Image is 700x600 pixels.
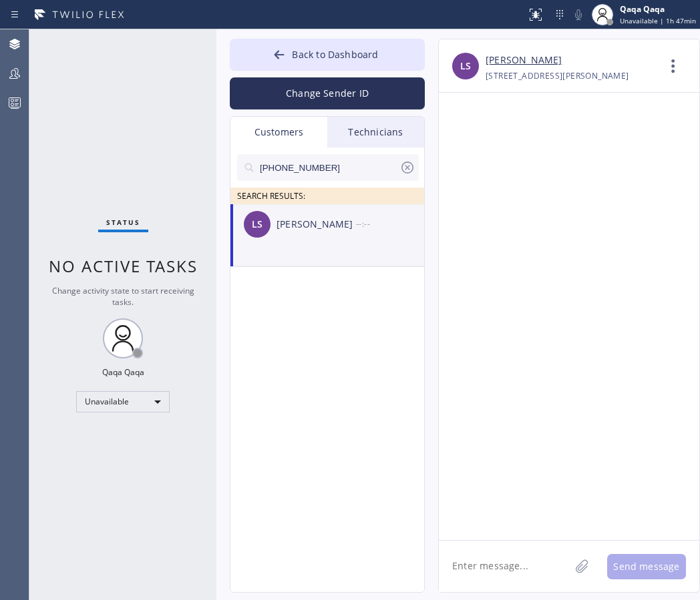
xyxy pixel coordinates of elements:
[106,218,140,227] span: Status
[230,39,425,71] button: Back to Dashboard
[252,217,262,232] span: LS
[327,117,424,147] div: Technicians
[76,391,170,412] div: Unavailable
[237,190,305,202] span: SEARCH RESULTS:
[292,48,378,61] span: Back to Dashboard
[277,217,356,232] div: [PERSON_NAME]
[460,59,471,74] span: LS
[486,68,629,83] div: [STREET_ADDRESS][PERSON_NAME]
[49,255,198,277] span: No active tasks
[102,366,144,378] div: Qaqa Qaqa
[230,77,425,109] button: Change Sender ID
[620,16,696,25] span: Unavailable | 1h 47min
[486,53,562,68] a: [PERSON_NAME]
[620,3,696,15] div: Qaqa Qaqa
[607,554,686,579] button: Send message
[52,285,194,308] span: Change activity state to start receiving tasks.
[356,216,425,232] div: --:--
[230,117,327,147] div: Customers
[569,5,588,24] button: Mute
[258,154,399,181] input: Search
